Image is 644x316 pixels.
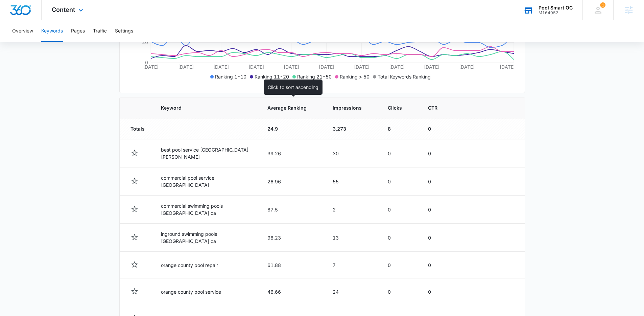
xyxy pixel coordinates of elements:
[259,167,325,196] td: 26.96
[420,139,455,167] td: 0
[259,196,325,224] td: 87.5
[325,252,380,278] td: 7
[283,64,299,70] tspan: [DATE]
[120,118,153,139] td: Totals
[161,104,241,111] span: Keyword
[71,20,85,42] button: Pages
[264,80,323,95] div: Click to sort ascending
[380,196,420,224] td: 0
[499,64,515,70] tspan: [DATE]
[325,167,380,196] td: 55
[325,224,380,252] td: 13
[380,139,420,167] td: 0
[153,139,259,167] td: best pool service [GEOGRAPHIC_DATA][PERSON_NAME]
[420,278,455,305] td: 0
[420,118,455,139] td: 0
[600,2,605,8] div: notifications count
[75,40,114,44] div: Keywords by Traffic
[11,11,16,16] img: logo_orange.svg
[459,64,475,70] tspan: [DATE]
[19,11,33,16] div: v 4.0.25
[259,118,325,139] td: 24.9
[153,196,259,224] td: commercial swimming pools [GEOGRAPHIC_DATA] ca
[539,10,573,15] div: account id
[18,39,24,45] img: tab_domain_overview_orange.svg
[259,224,325,252] td: 98.23
[539,5,573,10] div: account name
[153,252,259,278] td: orange county pool repair
[18,18,74,23] div: Domain: [DOMAIN_NAME]
[388,104,402,111] span: Clicks
[389,64,404,70] tspan: [DATE]
[325,118,380,139] td: 3,273
[153,278,259,305] td: orange county pool service
[248,64,264,70] tspan: [DATE]
[41,20,63,42] button: Keywords
[424,64,439,70] tspan: [DATE]
[178,64,193,70] tspan: [DATE]
[354,64,369,70] tspan: [DATE]
[420,224,455,252] td: 0
[143,64,159,70] tspan: [DATE]
[67,39,73,45] img: tab_keywords_by_traffic_grey.svg
[318,64,334,70] tspan: [DATE]
[380,278,420,305] td: 0
[26,40,61,44] div: Domain Overview
[52,6,75,13] span: Content
[142,39,148,45] tspan: 20
[12,20,33,42] button: Overview
[420,196,455,224] td: 0
[255,74,289,80] span: Ranking 11-20
[267,104,307,111] span: Average Ranking
[153,167,259,196] td: commercial pool service [GEOGRAPHIC_DATA]
[259,252,325,278] td: 61.88
[145,60,148,65] tspan: 0
[428,104,437,111] span: CTR
[153,224,259,252] td: inground swimming pools [GEOGRAPHIC_DATA] ca
[380,252,420,278] td: 0
[325,196,380,224] td: 2
[378,74,431,80] span: Total Keywords Ranking
[420,167,455,196] td: 0
[340,74,369,80] span: Ranking > 50
[93,20,107,42] button: Traffic
[380,167,420,196] td: 0
[297,74,332,80] span: Ranking 21-50
[325,278,380,305] td: 24
[115,20,133,42] button: Settings
[380,224,420,252] td: 0
[215,74,246,80] span: Ranking 1-10
[325,139,380,167] td: 30
[259,139,325,167] td: 39.26
[259,278,325,305] td: 46.66
[380,118,420,139] td: 8
[420,252,455,278] td: 0
[11,18,16,23] img: website_grey.svg
[333,104,362,111] span: Impressions
[600,2,605,8] span: 1
[213,64,229,70] tspan: [DATE]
